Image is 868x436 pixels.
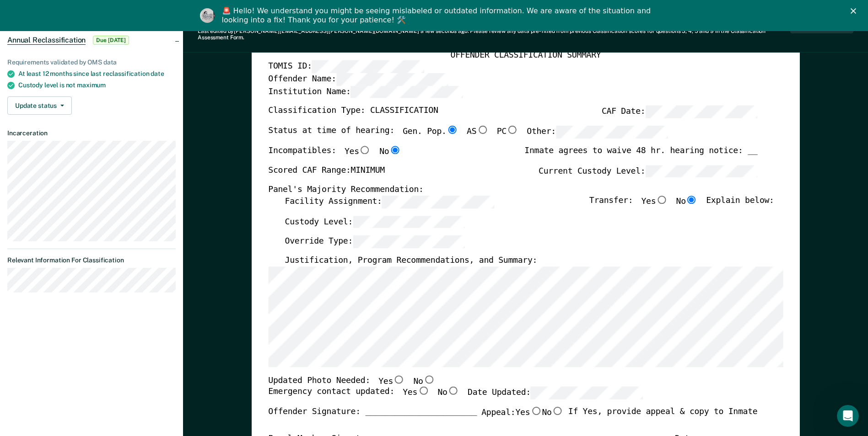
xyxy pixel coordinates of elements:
div: Incompatibles: [268,145,401,165]
input: Gen. Pop. [446,126,458,134]
div: At least 12 months since last reclassification [18,70,176,78]
label: No [542,407,563,419]
label: Other: [527,126,668,138]
label: Yes [515,407,542,419]
img: Profile image for Kim [200,8,215,23]
div: Inmate agrees to waive 48 hr. hearing notice: __ [524,145,757,165]
input: TOMIS ID: [312,60,424,73]
label: Appeal: [481,407,564,426]
label: Yes [403,387,429,399]
input: Yes [393,375,405,383]
input: Yes [530,407,542,415]
div: Transfer: Explain below: [589,195,774,215]
input: Yes [417,387,429,395]
input: No [551,407,563,415]
input: Institution Name: [350,85,463,98]
label: Classification Type: CLASSIFICATION [268,106,438,118]
label: Current Custody Level: [539,165,757,177]
input: No [423,375,435,383]
dt: Incarceration [7,129,176,137]
label: No [413,375,435,387]
label: Justification, Program Recommendations, and Summary: [285,255,537,266]
label: Facility Assignment: [285,195,494,208]
label: Yes [641,195,668,208]
input: Override Type: [353,235,465,248]
label: Yes [345,145,371,157]
input: Date Updated: [531,387,643,399]
span: a few seconds ago [421,28,468,34]
input: Custody Level: [353,215,465,228]
div: Last edited by [PERSON_NAME][EMAIL_ADDRESS][PERSON_NAME][DOMAIN_NAME] . Please review any data pr... [198,28,790,41]
button: Update status [7,96,72,115]
label: Scored CAF Range: MINIMUM [268,165,385,177]
input: No [389,145,401,154]
label: AS [467,126,488,138]
input: CAF Date: [645,106,757,118]
div: Emergency contact updated: [268,387,643,407]
iframe: Intercom live chat [837,405,859,427]
div: 🚨 Hello! We understand you might be seeing mislabeled or outdated information. We are aware of th... [222,6,654,25]
input: AS [476,126,488,134]
input: Current Custody Level: [645,165,757,177]
span: maximum [77,81,106,89]
div: Updated Photo Needed: [268,375,435,387]
label: Gen. Pop. [403,126,458,138]
label: Date Updated: [468,387,643,399]
input: Yes [359,145,371,154]
input: Yes [656,195,668,203]
div: Close [851,8,860,14]
label: No [379,145,401,157]
span: date [151,70,164,77]
span: Annual Reclassification [7,36,86,45]
div: OFFENDER CLASSIFICATION SUMMARY [268,49,783,60]
input: Offender Name: [336,73,448,86]
input: Facility Assignment: [382,195,494,208]
input: Other: [556,126,668,138]
label: CAF Date: [602,106,757,118]
input: No [686,195,698,203]
div: Panel's Majority Recommendation: [268,185,757,196]
label: No [437,387,459,399]
span: Due [DATE] [93,36,129,45]
label: Override Type: [285,235,465,248]
label: Custody Level: [285,215,465,228]
label: Yes [378,375,405,387]
label: Offender Name: [268,73,448,86]
div: Custody level is not [18,81,176,89]
label: Institution Name: [268,85,463,98]
label: No [676,195,697,208]
input: No [447,387,459,395]
div: Status at time of hearing: [268,126,668,146]
div: Requirements validated by OMS data [7,58,176,66]
dt: Relevant Information For Classification [7,256,176,264]
label: PC [496,126,518,138]
label: TOMIS ID: [268,60,424,73]
div: Offender Signature: _______________________ If Yes, provide appeal & copy to Inmate [268,407,757,433]
input: PC [507,126,518,134]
